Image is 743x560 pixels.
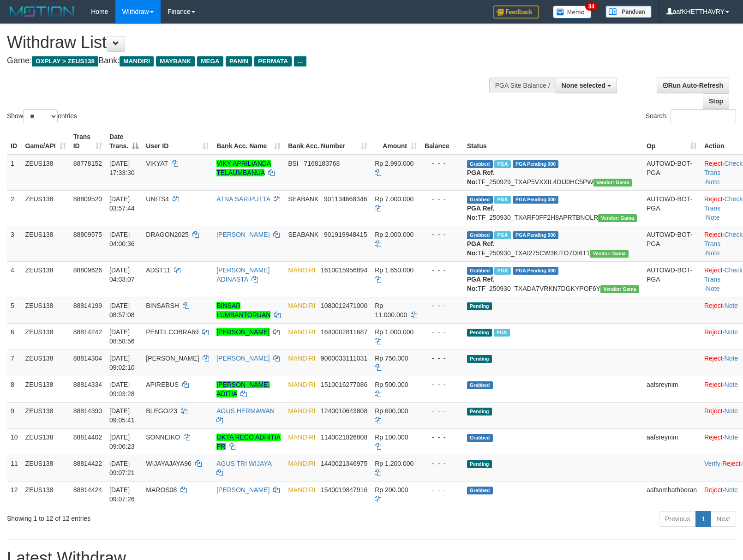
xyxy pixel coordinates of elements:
[494,231,510,239] span: Marked by aafkaynarin
[73,355,102,362] span: 88814304
[73,381,102,388] span: 88814334
[146,434,180,441] span: SONNEIKO
[704,266,743,283] a: Check Trans
[513,231,559,239] span: PGA Pending
[109,231,135,247] span: [DATE] 04:00:36
[146,381,179,388] span: APIREBUS
[146,407,177,415] span: BLEGOI23
[197,56,223,66] span: MEGA
[22,323,70,349] td: ZEUS138
[494,329,510,337] span: Marked by aafchomsokheang
[22,349,70,376] td: ZEUS138
[321,407,367,415] span: Copy 1240010643808 to clipboard
[70,128,106,155] th: Trans ID: activate to sort column ascending
[73,434,102,441] span: 88814402
[7,376,22,402] td: 8
[590,250,629,258] span: Vendor URL: https://trx31.1velocity.biz
[421,128,463,155] th: Balance
[493,6,539,18] img: Feedback.jpg
[216,195,270,203] a: ATNA SARIPUTTA
[7,510,303,523] div: Showing 1 to 12 of 12 entries
[425,301,460,310] div: - - -
[585,2,598,11] span: 34
[657,78,729,93] a: Run Auto-Refresh
[494,267,510,275] span: Marked by aafkaynarin
[216,407,275,415] a: AGUS HERMAWAN
[463,226,643,261] td: TF_250930_TXAI275CW3KITO7DI6T1
[106,128,142,155] th: Date Trans.: activate to sort column descending
[711,511,736,527] a: Next
[7,155,22,191] td: 1
[375,266,413,274] span: Rp 1.650.000
[467,276,495,292] b: PGA Ref. No:
[659,511,696,527] a: Previous
[146,160,168,167] span: VIKYAT
[467,267,493,275] span: Grabbed
[704,381,723,388] a: Reject
[513,196,559,204] span: PGA Pending
[146,302,179,309] span: BINSARSH
[467,196,493,204] span: Grabbed
[213,128,284,155] th: Bank Acc. Name: activate to sort column ascending
[467,487,493,494] span: Grabbed
[22,481,70,507] td: ZEUS138
[321,381,367,388] span: Copy 1510016277086 to clipboard
[600,285,639,293] span: Vendor URL: https://trx31.1velocity.biz
[73,486,102,494] span: 88814424
[73,407,102,415] span: 88814390
[254,56,292,66] span: PERMATA
[463,155,643,191] td: TF_250929_TXAP5VXXIL4DIJ0HC5PW
[288,328,315,336] span: MANDIRI
[146,328,198,336] span: PENTILCOBRA69
[513,160,559,168] span: PGA Pending
[463,261,643,297] td: TF_250930_TXADA7VRKN7DGKYPOF6Y
[321,460,367,467] span: Copy 1440021346975 to clipboard
[375,381,408,388] span: Rp 500.000
[288,460,315,467] span: MANDIRI
[142,128,213,155] th: User ID: activate to sort column ascending
[375,195,413,203] span: Rp 7.000.000
[7,297,22,323] td: 5
[725,486,738,494] a: Note
[704,231,743,247] a: Check Trans
[556,78,617,93] button: None selected
[704,328,723,336] a: Reject
[605,6,652,18] img: panduan.png
[109,381,135,397] span: [DATE] 09:03:28
[22,428,70,455] td: ZEUS138
[7,261,22,297] td: 4
[216,231,270,238] a: [PERSON_NAME]
[22,226,70,261] td: ZEUS138
[284,128,371,155] th: Bank Acc. Number: activate to sort column ascending
[425,433,460,442] div: - - -
[646,109,736,123] label: Search:
[703,93,729,109] a: Stop
[706,249,720,257] a: Note
[216,381,270,397] a: [PERSON_NAME] ADITIA
[288,355,315,362] span: MANDIRI
[375,160,413,167] span: Rp 2.990.000
[704,160,723,167] a: Reject
[643,376,701,402] td: aafsreynim
[725,381,738,388] a: Note
[467,160,493,168] span: Grabbed
[425,406,460,415] div: - - -
[489,78,556,93] div: PGA Site Balance /
[643,428,701,455] td: aafsreynim
[643,481,701,507] td: aafsombathboran
[725,434,738,441] a: Note
[725,407,738,415] a: Note
[321,486,367,494] span: Copy 1540019847916 to clipboard
[7,226,22,261] td: 3
[425,265,460,275] div: - - -
[216,460,271,467] a: AGUS TRI WIJAYA
[321,434,367,441] span: Copy 1140021826808 to clipboard
[704,407,723,415] a: Reject
[7,428,22,455] td: 10
[216,160,271,176] a: VIKY APRILIANDA TELAUMBANUA
[73,302,102,309] span: 88814199
[22,297,70,323] td: ZEUS138
[146,195,169,203] span: UNITS4
[467,355,492,363] span: Pending
[7,323,22,349] td: 6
